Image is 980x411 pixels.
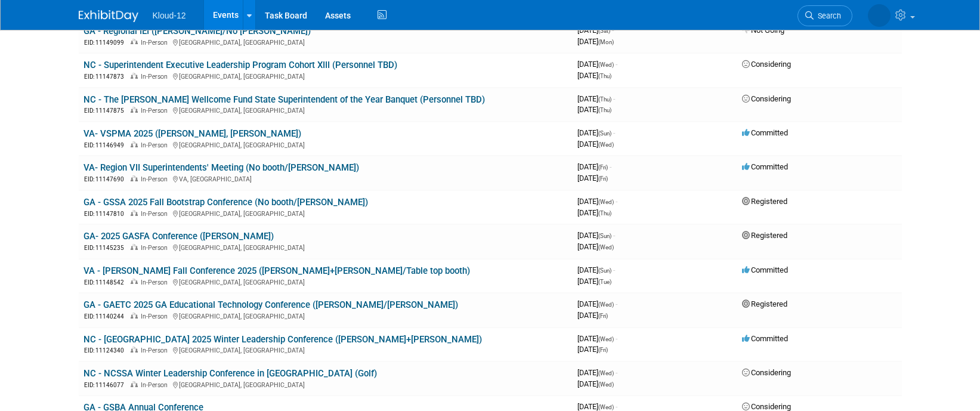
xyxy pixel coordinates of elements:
[141,141,171,149] span: In-Person
[742,402,791,411] span: Considering
[598,210,611,217] span: (Thu)
[742,197,787,206] span: Registered
[613,128,615,137] span: -
[616,368,617,377] span: -
[84,345,568,355] div: [GEOGRAPHIC_DATA], [GEOGRAPHIC_DATA]
[141,244,171,252] span: In-Person
[742,94,791,103] span: Considering
[141,279,171,286] span: In-Person
[131,175,138,181] img: In-Person Event
[577,334,617,343] span: [DATE]
[598,370,614,376] span: (Wed)
[577,197,617,206] span: [DATE]
[742,60,791,69] span: Considering
[84,107,129,114] span: EID: 11147875
[84,379,568,390] div: [GEOGRAPHIC_DATA], [GEOGRAPHIC_DATA]
[742,334,788,343] span: Committed
[141,313,171,320] span: In-Person
[84,39,129,46] span: EID: 11149099
[141,73,171,81] span: In-Person
[84,176,129,183] span: EID: 11147690
[616,402,617,411] span: -
[131,244,138,250] img: In-Person Event
[577,345,608,354] span: [DATE]
[616,197,617,206] span: -
[598,244,614,251] span: (Wed)
[84,208,568,218] div: [GEOGRAPHIC_DATA], [GEOGRAPHIC_DATA]
[598,61,614,68] span: (Wed)
[616,334,617,343] span: -
[598,73,611,79] span: (Thu)
[131,141,138,147] img: In-Person Event
[84,140,568,150] div: [GEOGRAPHIC_DATA], [GEOGRAPHIC_DATA]
[613,231,615,240] span: -
[616,60,617,69] span: -
[84,245,129,251] span: EID: 11145235
[84,211,129,217] span: EID: 11147810
[84,334,482,345] a: NC - [GEOGRAPHIC_DATA] 2025 Winter Leadership Conference ([PERSON_NAME]+[PERSON_NAME])
[84,71,568,81] div: [GEOGRAPHIC_DATA], [GEOGRAPHIC_DATA]
[84,242,568,252] div: [GEOGRAPHIC_DATA], [GEOGRAPHIC_DATA]
[84,382,129,388] span: EID: 11146077
[742,299,787,308] span: Registered
[84,311,568,321] div: [GEOGRAPHIC_DATA], [GEOGRAPHIC_DATA]
[598,175,608,182] span: (Fri)
[613,265,615,274] span: -
[84,347,129,354] span: EID: 11124340
[84,37,568,47] div: [GEOGRAPHIC_DATA], [GEOGRAPHIC_DATA]
[577,174,608,183] span: [DATE]
[577,105,611,114] span: [DATE]
[598,141,614,148] span: (Wed)
[84,299,458,310] a: GA - GAETC 2025 GA Educational Technology Conference ([PERSON_NAME]/[PERSON_NAME])
[598,267,611,274] span: (Sun)
[141,347,171,354] span: In-Person
[577,368,617,377] span: [DATE]
[141,381,171,389] span: In-Person
[84,162,359,173] a: VA- Region VII Superintendents' Meeting (No booth/[PERSON_NAME])
[84,142,129,149] span: EID: 11146949
[598,301,614,308] span: (Wed)
[141,39,171,47] span: In-Person
[577,277,611,286] span: [DATE]
[84,368,377,379] a: NC - NCSSA Winter Leadership Conference in [GEOGRAPHIC_DATA] (Golf)
[577,208,611,217] span: [DATE]
[131,39,138,45] img: In-Person Event
[84,128,301,139] a: VA- VSPMA 2025 ([PERSON_NAME], [PERSON_NAME])
[610,162,611,171] span: -
[598,164,608,171] span: (Fri)
[577,265,615,274] span: [DATE]
[616,299,617,308] span: -
[84,60,397,70] a: NC - Superintendent Executive Leadership Program Cohort XIII (Personnel TBD)
[84,265,470,276] a: VA - [PERSON_NAME] Fall Conference 2025 ([PERSON_NAME]+[PERSON_NAME]/Table top booth)
[131,279,138,285] img: In-Person Event
[742,368,791,377] span: Considering
[141,210,171,218] span: In-Person
[598,107,611,113] span: (Thu)
[84,174,568,184] div: VA, [GEOGRAPHIC_DATA]
[84,105,568,115] div: [GEOGRAPHIC_DATA], [GEOGRAPHIC_DATA]
[84,277,568,287] div: [GEOGRAPHIC_DATA], [GEOGRAPHIC_DATA]
[598,381,614,388] span: (Wed)
[84,26,311,36] a: GA - Regional IEI ([PERSON_NAME]/No [PERSON_NAME])
[84,94,485,105] a: NC - The [PERSON_NAME] Wellcome Fund State Superintendent of the Year Banquet (Personnel TBD)
[131,107,138,113] img: In-Person Event
[577,242,614,251] span: [DATE]
[598,27,610,34] span: (Sat)
[598,313,608,319] span: (Fri)
[131,210,138,216] img: In-Person Event
[577,311,608,320] span: [DATE]
[577,71,611,80] span: [DATE]
[598,96,611,103] span: (Thu)
[577,299,617,308] span: [DATE]
[598,279,611,285] span: (Tue)
[598,404,614,410] span: (Wed)
[598,336,614,342] span: (Wed)
[598,347,608,353] span: (Fri)
[868,4,891,27] img: Jason Ulmer
[577,60,617,69] span: [DATE]
[577,231,615,240] span: [DATE]
[598,130,611,137] span: (Sun)
[577,140,614,149] span: [DATE]
[131,73,138,79] img: In-Person Event
[814,11,841,20] span: Search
